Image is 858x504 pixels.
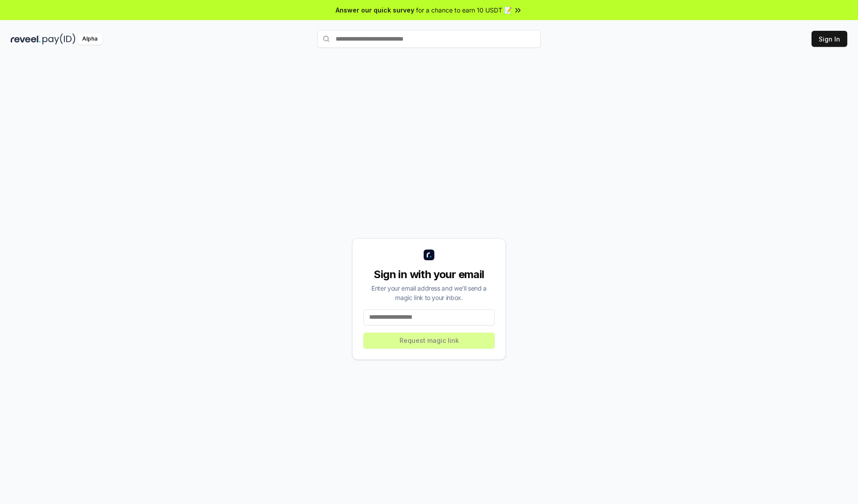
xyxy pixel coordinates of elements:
span: Answer our quick survey [336,5,414,15]
div: Sign in with your email [363,267,495,282]
div: Alpha [77,33,102,45]
img: reveel_dark [11,33,41,45]
button: Sign In [812,31,847,47]
div: Enter your email address and we’ll send a magic link to your inbox. [363,283,495,302]
img: logo_small [424,250,434,260]
span: for a chance to earn 10 USDT 📝 [416,5,512,15]
img: pay_id [42,33,76,45]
